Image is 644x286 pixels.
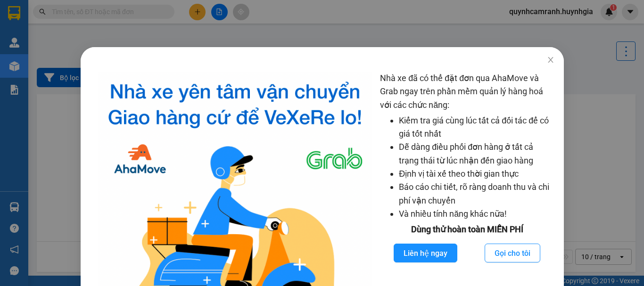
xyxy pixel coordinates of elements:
[394,244,457,262] button: Liên hệ ngay
[485,244,540,262] button: Gọi cho tôi
[399,140,554,167] li: Dễ dàng điều phối đơn hàng ở tất cả trạng thái từ lúc nhận đến giao hàng
[380,223,554,236] div: Dùng thử hoàn toàn MIỄN PHÍ
[537,47,563,74] button: Close
[399,114,554,141] li: Kiểm tra giá cùng lúc tất cả đối tác để có giá tốt nhất
[546,56,554,64] span: close
[399,167,554,180] li: Định vị tài xế theo thời gian thực
[404,247,447,259] span: Liên hệ ngay
[399,180,554,207] li: Báo cáo chi tiết, rõ ràng doanh thu và chi phí vận chuyển
[399,207,554,221] li: Và nhiều tính năng khác nữa!
[495,247,530,259] span: Gọi cho tôi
